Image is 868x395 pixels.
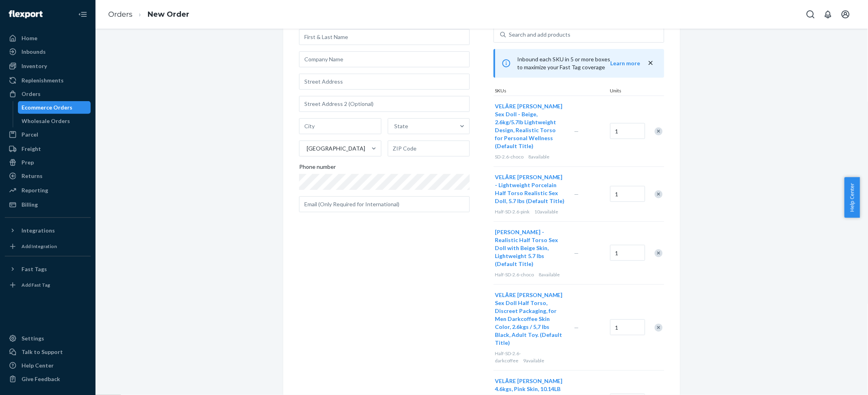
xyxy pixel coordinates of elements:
[18,115,91,127] a: Wholesale Orders
[610,245,645,261] input: Quantity
[21,90,41,98] div: Orders
[307,145,365,153] div: [GEOGRAPHIC_DATA]
[5,359,91,372] a: Help Center
[5,60,91,72] a: Inventory
[21,348,63,356] div: Talk to Support
[5,346,91,358] a: Talk to Support
[22,104,73,111] div: Ecommerce Orders
[395,122,409,130] div: State
[655,127,663,135] div: Remove Item
[495,209,530,215] span: Half-SD-2.6-pink
[21,265,47,273] div: Fast Tags
[655,324,663,332] div: Remove Item
[5,170,91,182] a: Returns
[102,3,196,26] ol: breadcrumbs
[21,48,46,56] div: Inbounds
[9,10,43,18] img: Flexport logo
[299,196,470,212] input: Email (Only Required for International)
[529,154,550,160] span: 8 available
[574,250,579,256] span: —
[495,229,559,267] span: [PERSON_NAME] - Realistic Half Torso Sex Doll with Beige Skin, Lightweight 5.7 lbs (Default Title)
[299,163,336,174] span: Phone number
[388,141,470,156] input: ZIP Code
[13,21,19,27] img: website_grey.svg
[21,172,43,180] div: Returns
[820,6,836,22] button: Open notifications
[5,373,91,385] button: Give Feedback
[21,243,57,250] div: Add Integration
[21,186,48,194] div: Reporting
[609,87,644,96] div: Units
[21,145,41,153] div: Freight
[5,74,91,87] a: Replenishments
[79,46,86,53] img: tab_keywords_by_traffic_grey.svg
[5,279,91,291] a: Add Fast Tag
[5,240,91,253] a: Add Integration
[18,101,91,114] a: Ecommerce Orders
[611,59,640,67] button: Learn more
[108,10,132,19] a: Orders
[5,263,91,276] button: Fast Tags
[21,334,44,342] div: Settings
[495,173,565,205] button: VELĀRE [PERSON_NAME] - Lightweight Porcelain Half Torso Realistic Sex Doll, 5.7 lbs (Default Title)
[21,76,64,84] div: Replenishments
[5,32,91,45] a: Home
[30,47,71,52] div: Domain Overview
[21,375,60,383] div: Give Feedback
[21,362,54,370] div: Help Center
[5,143,91,155] a: Freight
[610,186,645,202] input: Quantity
[495,102,565,150] button: VELĀRE [PERSON_NAME] Sex Doll - Beige, 2.6kg/5.7lb Lightweight Design, Realistic Torso for Person...
[539,272,560,278] span: 8 available
[495,103,563,149] span: VELĀRE [PERSON_NAME] Sex Doll - Beige, 2.6kg/5.7lb Lightweight Design, Realistic Torso for Person...
[647,59,655,67] button: close
[299,96,470,112] input: Street Address 2 (Optional)
[5,184,91,197] a: Reporting
[13,13,19,19] img: logo_orange.svg
[574,191,579,197] span: —
[5,128,91,141] a: Parcel
[5,156,91,169] a: Prep
[148,10,189,19] a: New Order
[574,324,579,331] span: —
[655,190,663,198] div: Remove Item
[21,46,28,53] img: tab_domain_overview_orange.svg
[21,282,50,288] div: Add Fast Tag
[5,224,91,237] button: Integrations
[22,117,70,125] div: Wholesale Orders
[509,31,571,39] div: Search and add products
[495,228,565,268] button: [PERSON_NAME] - Realistic Half Torso Sex Doll with Beige Skin, Lightweight 5.7 lbs (Default Title)
[838,6,854,22] button: Open account menu
[21,34,37,42] div: Home
[75,6,91,22] button: Close Navigation
[495,174,565,204] span: VELĀRE [PERSON_NAME] - Lightweight Porcelain Half Torso Realistic Sex Doll, 5.7 lbs (Default Title)
[524,358,545,364] span: 9 available
[574,128,579,135] span: —
[5,198,91,211] a: Billing
[655,249,663,257] div: Remove Item
[88,47,134,52] div: Keywords by Traffic
[495,272,534,278] span: Half-SD-2.6-choco
[495,291,565,347] button: VELĀRE [PERSON_NAME] Sex Doll Half Torso, Discreet Packaging, for Men Darkcoffee Skin Color, 2.6k...
[803,6,819,22] button: Open Search Box
[22,13,39,19] div: v 4.0.25
[610,123,645,139] input: Quantity
[21,21,88,27] div: Domain: [DOMAIN_NAME]
[306,145,307,153] input: [GEOGRAPHIC_DATA]
[610,319,645,335] input: Quantity
[299,51,470,67] input: Company Name
[535,209,559,215] span: 10 available
[299,29,470,45] input: First & Last Name
[21,158,34,166] div: Prep
[495,291,563,346] span: VELĀRE [PERSON_NAME] Sex Doll Half Torso, Discreet Packaging, for Men Darkcoffee Skin Color, 2.6k...
[5,332,91,345] a: Settings
[299,74,470,90] input: Street Address
[494,49,664,78] div: Inbound each SKU in 5 or more boxes to maximize your Fast Tag coverage
[21,201,38,209] div: Billing
[21,131,38,139] div: Parcel
[845,177,860,218] button: Help Center
[495,350,521,363] span: Half-SD-2.6-darkcoffee
[5,45,91,58] a: Inbounds
[5,88,91,100] a: Orders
